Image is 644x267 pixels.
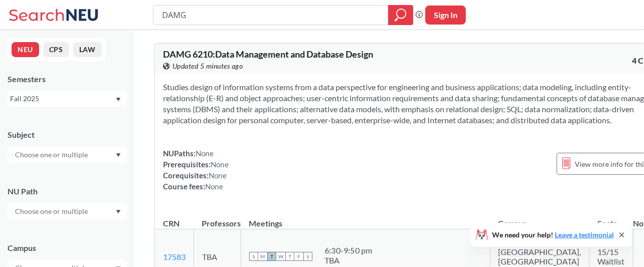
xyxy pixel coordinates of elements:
th: Meetings [241,208,491,229]
div: NUPaths: Prerequisites: Corequisites: Course fees: [163,148,229,192]
div: Semesters [8,74,127,85]
span: None [211,160,229,169]
svg: Dropdown arrow [116,210,121,214]
button: NEU [12,42,39,57]
div: Fall 2025 [10,93,115,104]
span: F [294,252,303,261]
div: Subject [8,129,127,140]
button: Sign In [425,6,466,25]
div: TBA [325,255,373,265]
div: Campus [8,242,127,253]
div: NU Path [8,186,127,197]
span: T [267,252,276,261]
div: Fall 2025Dropdown arrow [8,91,127,107]
div: Dropdown arrow [8,203,127,220]
span: S [303,252,312,261]
span: M [258,252,267,261]
svg: Dropdown arrow [116,98,121,102]
span: Updated 5 minutes ago [173,61,243,72]
svg: magnifying glass [395,8,407,22]
button: CPS [43,42,69,57]
svg: Dropdown arrow [116,153,121,157]
div: CRN [163,218,180,229]
span: None [196,149,214,158]
th: Seats [589,208,633,229]
a: 17583 [163,252,186,261]
span: DAMG 6210 : Data Management and Database Design [163,49,373,60]
div: magnifying glass [388,5,413,25]
span: S [249,252,258,261]
span: None [209,171,227,180]
button: LAW [73,42,102,57]
input: Choose one or multiple [10,149,94,161]
th: Campus [490,208,589,229]
span: None [205,182,223,191]
div: Dropdown arrow [8,146,127,163]
span: T [285,252,294,261]
input: Class, professor, course number, "phrase" [161,7,381,24]
input: Choose one or multiple [10,205,94,217]
div: 6:30 - 9:50 pm [325,245,373,255]
th: Professors [194,208,241,229]
a: Leave a testimonial [555,230,614,239]
span: W [276,252,285,261]
span: We need your help! [492,231,614,238]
